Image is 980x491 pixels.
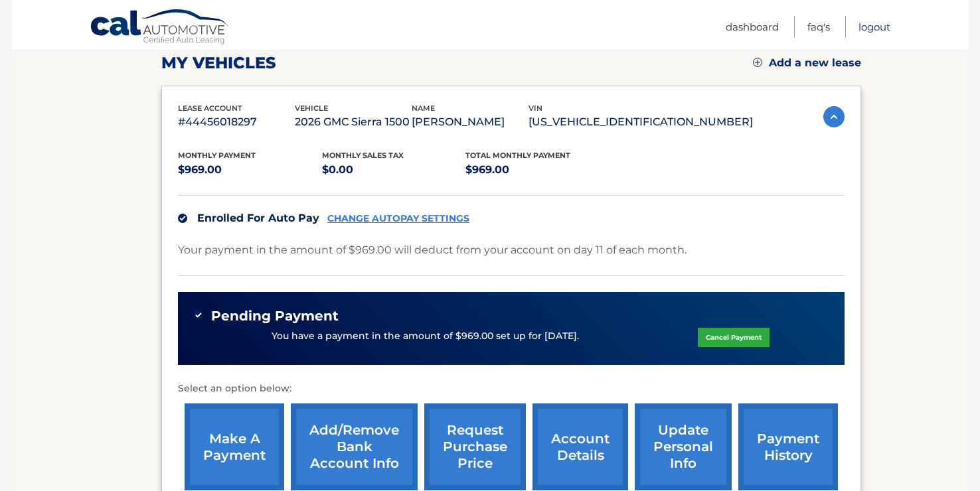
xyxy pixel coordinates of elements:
[753,58,762,67] img: add.svg
[90,9,229,47] a: Cal Automotive
[211,308,339,324] span: Pending Payment
[185,403,284,490] a: make a payment
[272,329,579,344] p: You have a payment in the amount of $969.00 set up for [DATE].
[807,16,830,38] a: FAQ's
[178,113,295,131] p: #44456018297
[291,403,418,490] a: Add/Remove bank account info
[424,403,526,490] a: request purchase price
[178,104,242,113] span: lease account
[295,104,328,113] span: vehicle
[178,241,687,259] p: Your payment in the amount of $969.00 will deduct from your account on day 11 of each month.
[194,311,203,320] img: check-green.svg
[178,381,845,397] p: Select an option below:
[178,161,322,179] p: $969.00
[698,328,770,347] a: Cancel Payment
[823,106,845,127] img: accordion-active.svg
[327,213,469,224] a: CHANGE AUTOPAY SETTINGS
[322,151,404,160] span: Monthly sales Tax
[161,53,276,73] h2: my vehicles
[738,403,838,490] a: payment history
[858,16,890,38] a: Logout
[529,113,753,131] p: [US_VEHICLE_IDENTIFICATION_NUMBER]
[532,403,628,490] a: account details
[178,151,256,160] span: Monthly Payment
[726,16,779,38] a: Dashboard
[412,104,435,113] span: name
[178,214,187,223] img: check.svg
[465,151,570,160] span: Total Monthly Payment
[412,113,529,131] p: [PERSON_NAME]
[635,403,732,490] a: update personal info
[753,56,861,70] a: Add a new lease
[197,212,319,224] span: Enrolled For Auto Pay
[465,161,610,179] p: $969.00
[529,104,542,113] span: vin
[295,113,412,131] p: 2026 GMC Sierra 1500
[322,161,466,179] p: $0.00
